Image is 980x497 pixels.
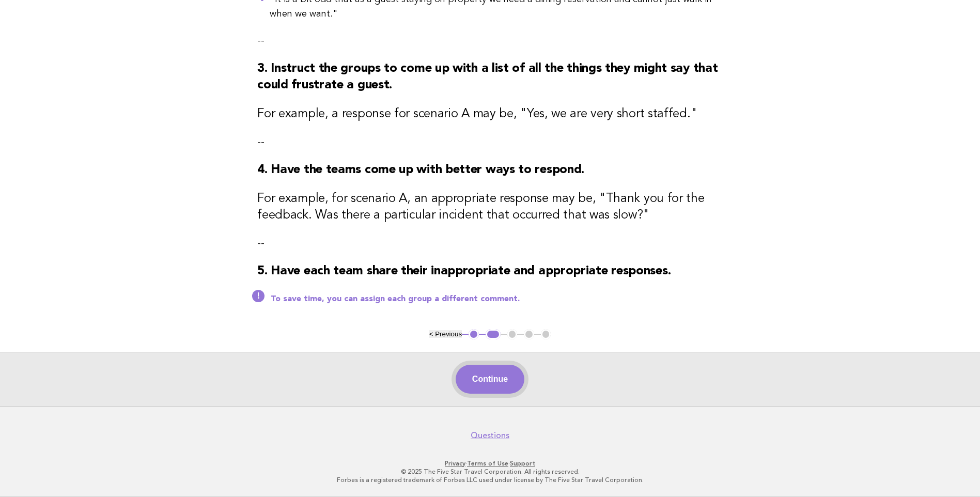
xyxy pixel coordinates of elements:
[429,330,462,338] button: < Previous
[456,365,524,394] button: Continue
[257,191,723,224] h3: For example, for scenario A, an appropriate response may be, "Thank you for the feedback. Was the...
[257,164,584,176] strong: 4. Have the teams come up with better ways to respond.
[257,236,723,251] p: --
[271,294,723,304] p: To save time, you can assign each group a different comment.
[257,265,671,277] strong: 5. Have each team share their inappropriate and appropriate responses.
[174,476,806,484] p: Forbes is a registered trademark of Forbes LLC used under license by The Five Star Travel Corpora...
[471,430,509,441] a: Questions
[257,63,718,91] strong: 3. Instruct the groups to come up with a list of all the things they might say that could frustra...
[467,460,508,467] a: Terms of Use
[257,106,723,122] h3: For example, a response for scenario A may be, "Yes, we are very short staffed."
[257,135,723,149] p: --
[174,459,806,468] p: · ·
[174,468,806,476] p: © 2025 The Five Star Travel Corporation. All rights reserved.
[510,460,535,467] a: Support
[469,329,479,339] button: 1
[486,329,501,339] button: 2
[445,460,465,467] a: Privacy
[257,34,723,48] p: --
